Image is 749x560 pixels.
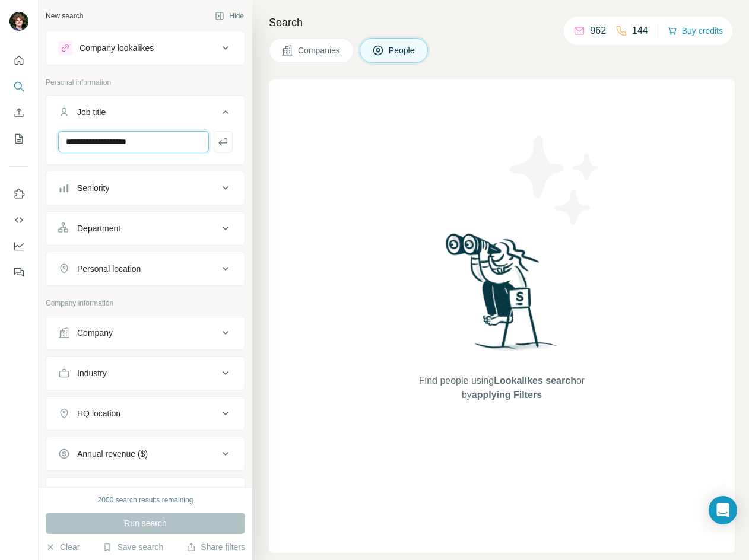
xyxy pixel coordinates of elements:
button: Use Surfe on LinkedIn [9,183,28,205]
div: Open Intercom Messenger [709,496,737,524]
div: Company [77,327,113,339]
div: Annual revenue ($) [77,448,148,460]
span: Find people using or by [407,374,596,402]
button: Job title [46,98,245,131]
h4: Search [269,14,735,31]
button: Department [46,214,245,243]
div: 2000 search results remaining [98,495,193,505]
div: Department [77,222,120,234]
button: Use Surfe API [9,209,28,231]
div: HQ location [77,408,120,419]
div: Company lookalikes [80,42,154,54]
button: Employees (size) [46,480,245,508]
div: Industry [77,367,107,379]
span: People [389,44,416,56]
button: Seniority [46,174,245,202]
p: Personal information [46,77,245,88]
button: Enrich CSV [9,102,28,123]
button: Company [46,319,245,347]
p: Company information [46,298,245,308]
button: Hide [207,7,252,25]
button: Annual revenue ($) [46,440,245,468]
button: HQ location [46,399,245,428]
div: New search [46,11,83,21]
img: Surfe Illustration - Woman searching with binoculars [440,230,564,362]
button: Dashboard [9,236,28,257]
span: applying Filters [472,390,542,400]
p: 144 [632,24,648,38]
button: Company lookalikes [46,34,245,62]
p: 962 [590,24,606,38]
button: Quick start [9,50,28,71]
button: Save search [103,541,163,553]
span: Lookalikes search [494,376,576,386]
div: Seniority [77,182,109,194]
button: Clear [46,541,80,553]
button: Search [9,76,28,97]
button: Buy credits [668,23,723,39]
img: Avatar [9,12,28,31]
button: Share filters [186,541,245,553]
button: Feedback [9,262,28,283]
button: My lists [9,128,28,149]
div: Personal location [77,263,141,275]
span: Companies [298,44,341,56]
button: Personal location [46,254,245,283]
div: Job title [77,106,106,118]
img: Surfe Illustration - Stars [502,127,609,234]
button: Industry [46,359,245,387]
